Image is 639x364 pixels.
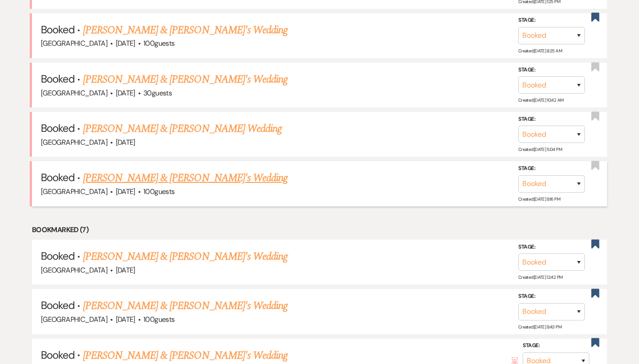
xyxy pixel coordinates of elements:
[41,187,107,196] span: [GEOGRAPHIC_DATA]
[518,196,560,202] span: Created: [DATE] 9:16 PM
[518,292,585,301] label: Stage:
[116,88,135,98] span: [DATE]
[41,170,75,184] span: Booked
[83,121,282,137] a: [PERSON_NAME] & [PERSON_NAME] Wedding
[518,146,562,152] span: Created: [DATE] 5:04 PM
[116,39,135,48] span: [DATE]
[83,170,288,186] a: [PERSON_NAME] & [PERSON_NAME]'s Wedding
[32,224,607,236] li: Bookmarked (7)
[83,298,288,314] a: [PERSON_NAME] & [PERSON_NAME]'s Wedding
[41,88,107,98] span: [GEOGRAPHIC_DATA]
[518,274,562,280] span: Created: [DATE] 12:42 PM
[518,324,561,329] span: Created: [DATE] 9:43 PM
[523,341,589,351] label: Stage:
[116,187,135,196] span: [DATE]
[41,121,75,135] span: Booked
[143,187,174,196] span: 100 guests
[143,315,174,324] span: 100 guests
[518,16,585,25] label: Stage:
[41,23,75,36] span: Booked
[83,22,288,38] a: [PERSON_NAME] & [PERSON_NAME]'s Wedding
[518,115,585,124] label: Stage:
[41,315,107,324] span: [GEOGRAPHIC_DATA]
[41,348,75,362] span: Booked
[143,88,172,98] span: 30 guests
[83,71,288,87] a: [PERSON_NAME] & [PERSON_NAME]'s Wedding
[518,97,563,103] span: Created: [DATE] 10:42 AM
[518,242,585,252] label: Stage:
[41,249,75,263] span: Booked
[518,65,585,75] label: Stage:
[116,265,135,275] span: [DATE]
[83,348,288,364] a: [PERSON_NAME] & [PERSON_NAME]'s Wedding
[518,48,562,54] span: Created: [DATE] 8:25 AM
[41,138,107,147] span: [GEOGRAPHIC_DATA]
[41,298,75,312] span: Booked
[143,39,174,48] span: 100 guests
[41,72,75,86] span: Booked
[116,315,135,324] span: [DATE]
[116,138,135,147] span: [DATE]
[41,39,107,48] span: [GEOGRAPHIC_DATA]
[83,249,288,265] a: [PERSON_NAME] & [PERSON_NAME]'s Wedding
[518,164,585,174] label: Stage:
[41,265,107,275] span: [GEOGRAPHIC_DATA]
